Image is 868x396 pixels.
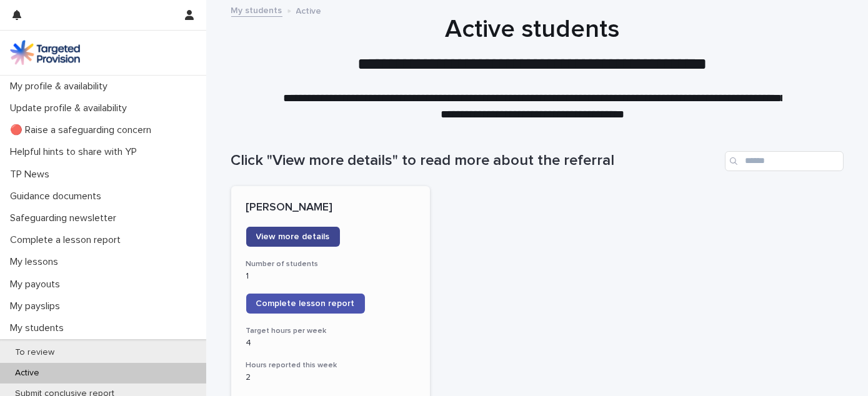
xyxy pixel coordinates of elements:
a: View more details [246,227,340,247]
h1: Active students [226,14,839,44]
h3: Number of students [246,259,416,269]
a: Complete lesson report [246,294,365,314]
input: Search [725,151,844,171]
p: My payouts [5,279,70,290]
p: TP News [5,169,59,181]
p: My students [5,322,74,334]
p: 2 [246,372,416,383]
p: [PERSON_NAME] [246,201,416,215]
p: 4 [246,338,416,349]
h3: Target hours per week [246,326,416,336]
p: 1 [246,271,416,282]
p: Update profile & availability [5,102,137,114]
img: M5nRWzHhSzIhMunXDL62 [10,40,80,65]
span: View more details [256,232,330,241]
p: Safeguarding newsletter [5,212,126,224]
p: Active [5,368,49,379]
p: My lessons [5,256,68,268]
p: To review [5,347,64,358]
p: Guidance documents [5,191,111,202]
h1: Click "View more details" to read more about the referral [231,152,720,170]
p: My payslips [5,300,70,312]
span: Complete lesson report [256,299,355,308]
p: 🔴 Raise a safeguarding concern [5,124,161,136]
p: My profile & availability [5,81,117,92]
p: Helpful hints to share with YP [5,146,147,158]
p: Active [296,3,322,17]
a: My students [231,2,282,17]
h3: Hours reported this week [246,360,416,370]
p: Complete a lesson report [5,234,131,246]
